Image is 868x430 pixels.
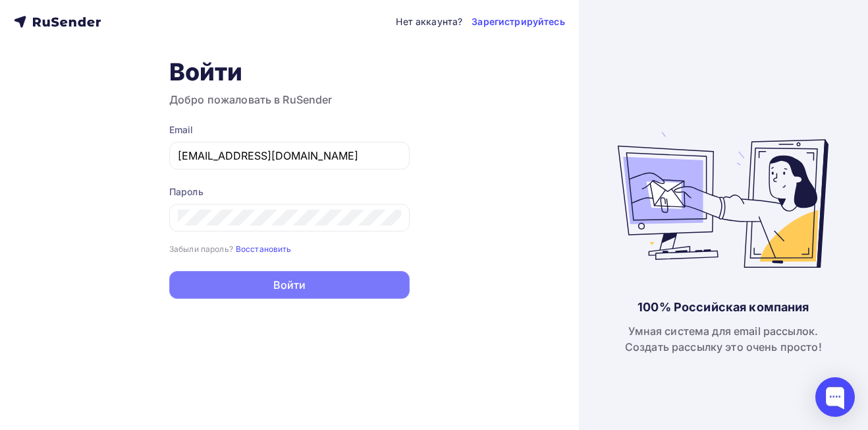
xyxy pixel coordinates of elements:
[169,123,410,137] div: Email
[169,271,410,299] button: Войти
[396,15,462,28] div: Нет аккаунта?
[178,148,401,164] input: Укажите свой email
[236,244,292,254] small: Восстановить
[169,185,410,199] div: Пароль
[169,57,410,86] h1: Войти
[637,299,809,315] div: 100% Российская компания
[169,244,233,254] small: Забыли пароль?
[625,323,822,355] div: Умная система для email рассылок. Создать рассылку это очень просто!
[236,243,292,254] a: Восстановить
[169,92,410,107] h3: Добро пожаловать в RuSender
[472,15,564,28] a: Зарегистрируйтесь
